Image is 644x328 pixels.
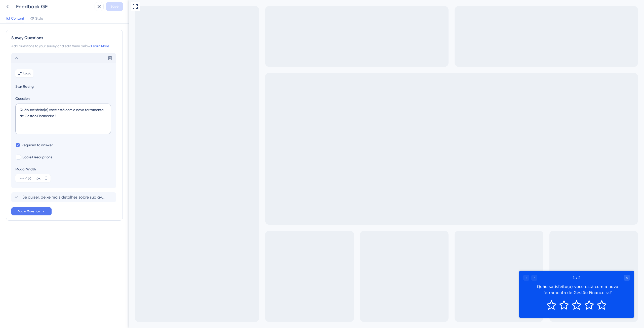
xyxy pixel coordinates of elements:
[23,71,31,75] span: Logic
[15,83,112,89] span: Star Rating
[22,194,105,200] span: Se quiser, deixe mais detalhes sobre sua avaliação:
[17,209,40,213] span: Add a Question
[15,69,33,77] button: Logic
[11,15,24,21] span: Content
[11,207,52,215] button: Add a Question
[42,178,51,182] button: px
[11,43,117,49] div: Add questions to your survey and edit them below.
[106,2,123,11] button: Save
[35,15,43,21] span: Style
[15,96,112,102] label: Question
[36,175,41,181] div: px
[25,175,35,181] input: px
[110,4,118,10] span: Save
[91,44,109,48] a: Learn More
[15,166,51,172] div: Modal Width
[42,174,51,178] button: px
[21,142,53,148] span: Required to answer
[16,3,93,10] div: Feedback GF
[15,104,111,134] textarea: Quão satisfeito(a) você está com a nova ferramenta de Gestão Financeira?
[390,271,505,318] iframe: UserGuiding Survey
[22,154,52,160] span: Scale Descriptions
[11,35,117,41] div: Survey Questions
